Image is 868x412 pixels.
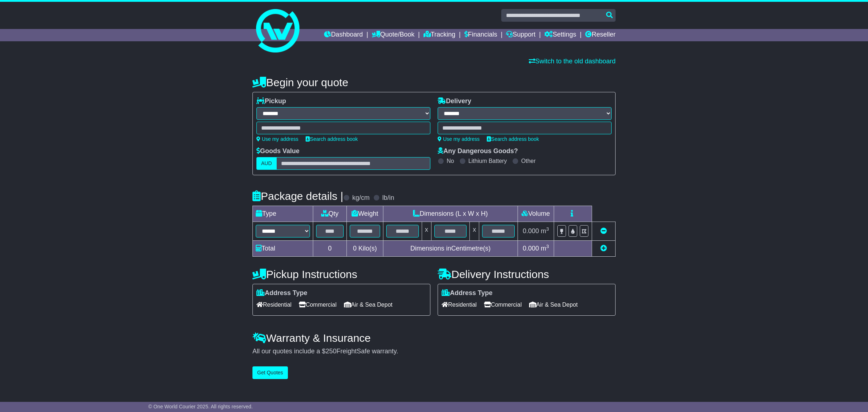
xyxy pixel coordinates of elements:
[447,157,454,164] label: No
[442,289,493,297] label: Address Type
[442,299,477,310] span: Residential
[529,299,578,310] span: Air & Sea Depot
[600,227,607,235] a: Remove this item
[256,136,298,142] a: Use my address
[464,29,497,41] a: Financials
[523,245,539,252] span: 0.000
[438,97,471,105] label: Delivery
[252,332,616,344] h4: Warranty & Insurance
[422,222,431,241] td: x
[252,268,430,280] h4: Pickup Instructions
[484,299,522,310] span: Commercial
[256,299,292,310] span: Residential
[372,29,414,41] a: Quote/Book
[544,29,576,41] a: Settings
[256,147,299,155] label: Goods Value
[438,147,518,155] label: Any Dangerous Goods?
[546,226,549,232] sup: 3
[253,241,313,257] td: Total
[306,136,358,142] a: Search address book
[256,157,277,170] label: AUD
[313,206,347,222] td: Qty
[518,206,554,222] td: Volume
[438,268,616,280] h4: Delivery Instructions
[252,76,616,88] h4: Begin your quote
[438,136,480,142] a: Use my address
[324,29,363,41] a: Dashboard
[256,97,286,105] label: Pickup
[347,206,383,222] td: Weight
[256,289,307,297] label: Address Type
[299,299,336,310] span: Commercial
[383,241,518,257] td: Dimensions in Centimetre(s)
[523,227,539,235] span: 0.000
[529,58,616,65] a: Switch to the old dashboard
[313,241,347,257] td: 0
[352,194,370,202] label: kg/cm
[347,241,383,257] td: Kilo(s)
[253,206,313,222] td: Type
[600,245,607,252] a: Add new item
[383,206,518,222] td: Dimensions (L x W x H)
[344,299,393,310] span: Air & Sea Depot
[382,194,394,202] label: lb/in
[252,366,288,379] button: Get Quotes
[470,222,479,241] td: x
[468,157,507,164] label: Lithium Battery
[585,29,616,41] a: Reseller
[546,244,549,249] sup: 3
[325,348,336,355] span: 250
[353,245,357,252] span: 0
[252,190,343,202] h4: Package details |
[148,404,253,409] span: © One World Courier 2025. All rights reserved.
[252,348,616,356] div: All our quotes include a $ FreightSafe warranty.
[424,29,455,41] a: Tracking
[506,29,535,41] a: Support
[541,227,549,235] span: m
[521,157,536,164] label: Other
[487,136,539,142] a: Search address book
[541,245,549,252] span: m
